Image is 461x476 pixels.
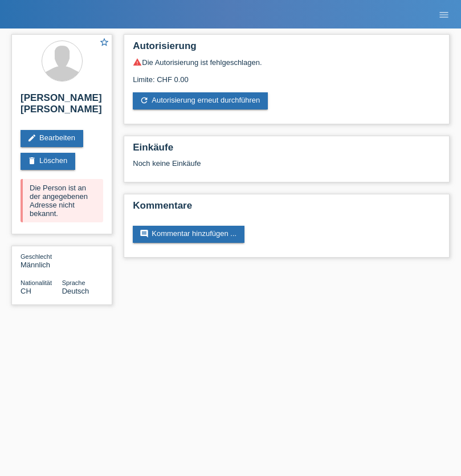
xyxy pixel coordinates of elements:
div: Die Person ist an der angegebenen Adresse nicht bekannt. [21,179,103,222]
a: editBearbeiten [21,130,83,147]
span: Schweiz [21,287,31,295]
a: refreshAutorisierung erneut durchführen [133,92,268,109]
h2: Autorisierung [133,40,440,58]
i: edit [27,133,36,143]
span: Geschlecht [21,253,52,260]
i: delete [27,156,36,165]
i: refresh [140,96,149,105]
span: Sprache [62,279,85,286]
div: Noch keine Einkäufe [133,159,440,176]
i: menu [438,9,450,21]
h2: Kommentare [133,200,440,217]
div: Die Autorisierung ist fehlgeschlagen. [133,58,440,67]
a: menu [433,11,455,18]
span: Deutsch [62,287,89,295]
i: warning [133,58,142,67]
a: commentKommentar hinzufügen ... [133,226,244,243]
i: comment [140,229,149,238]
h2: Einkäufe [133,142,440,159]
a: star_border [99,37,109,49]
span: Nationalität [21,279,52,286]
div: Limite: CHF 0.00 [133,67,440,84]
i: star_border [99,37,109,47]
div: Männlich [21,252,62,269]
a: deleteLöschen [21,153,75,170]
h2: [PERSON_NAME] [PERSON_NAME] [21,92,103,121]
